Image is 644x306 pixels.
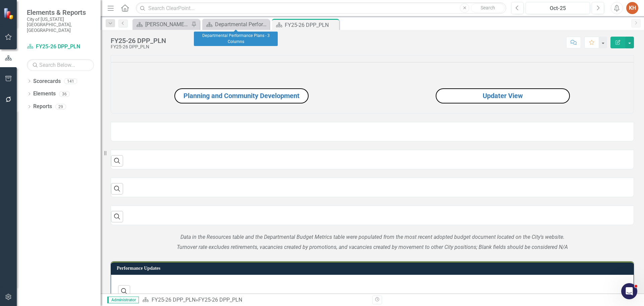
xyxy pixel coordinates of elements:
[194,32,278,46] div: Departmental Performance Plans - 3 Columns
[142,296,367,304] div: »
[107,297,139,303] span: Administrator
[215,20,268,29] div: Departmental Performance Plans - 3 Columns
[33,78,61,85] a: Scorecards
[436,88,570,103] button: Updater View
[111,37,166,44] div: FY25-26 DPP_PLN
[626,2,638,14] button: KH
[621,283,637,299] iframe: Intercom live chat
[285,21,337,29] div: FY25-26 DPP_PLN
[33,90,56,98] a: Elements
[55,104,66,110] div: 29
[471,3,504,13] button: Search
[145,20,190,29] div: [PERSON_NAME]'s Home
[136,2,506,14] input: Search ClearPoint...
[183,92,300,100] a: Planning and Community Development
[3,7,15,20] img: ClearPoint Strategy
[111,44,166,49] div: FY25-26 DPP_PLN
[33,103,52,111] a: Reports
[152,297,196,303] a: FY25-26 DPP_PLN
[27,43,94,51] a: FY25-26 DPP_PLN
[526,2,590,14] button: Oct-25
[483,92,523,100] a: Updater View
[180,234,565,240] em: Data in the Resources table and the Departmental Budget Metrics table were populated from the mos...
[59,91,70,97] div: 36
[528,4,588,12] div: Oct-25
[481,5,495,10] span: Search
[27,59,94,71] input: Search Below...
[117,266,630,271] h3: Performance Updates
[177,244,568,250] em: Turnover rate excludes retirements, vacancies created by promotions, and vacancies created by mov...
[204,20,268,29] a: Departmental Performance Plans - 3 Columns
[64,78,77,84] div: 141
[27,8,94,16] span: Elements & Reports
[27,16,94,33] small: City of [US_STATE][GEOGRAPHIC_DATA], [GEOGRAPHIC_DATA]
[174,88,309,103] button: Planning and Community Development
[134,20,190,29] a: [PERSON_NAME]'s Home
[198,297,242,303] div: FY25-26 DPP_PLN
